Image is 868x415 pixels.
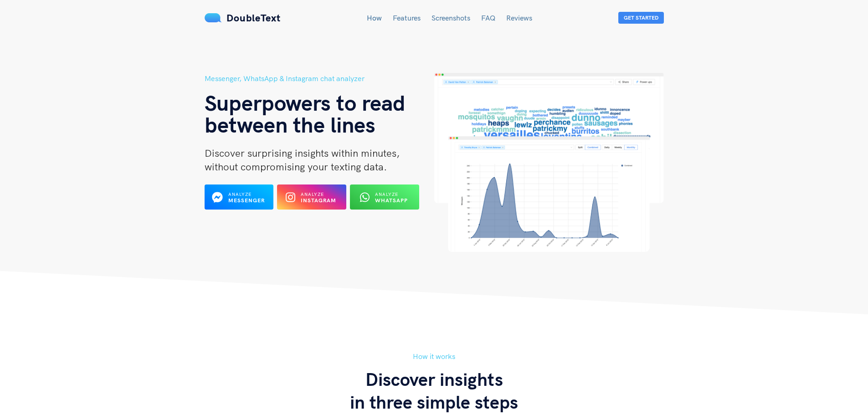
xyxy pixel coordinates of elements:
[205,160,387,173] span: without compromising your texting data.
[277,184,346,210] button: Analyze Instagram
[205,89,406,116] span: Superpowers to read
[205,111,375,138] span: between the lines
[431,13,470,22] a: Screenshots
[205,11,281,24] a: DoubleText
[205,73,434,84] h5: Messenger, WhatsApp & Instagram chat analyzer
[393,13,421,22] a: Features
[226,11,281,24] span: DoubleText
[350,184,419,210] button: Analyze WhatsApp
[618,12,664,24] button: Get Started
[277,196,346,205] a: Analyze Instagram
[205,351,664,362] h5: How it works
[375,191,398,197] span: Analyze
[205,184,274,210] button: Analyze Messenger
[205,13,222,22] img: mS3x8y1f88AAAAABJRU5ErkJggg==
[375,197,408,204] b: WhatsApp
[205,147,400,159] span: Discover surprising insights within minutes,
[350,196,419,205] a: Analyze WhatsApp
[506,13,532,22] a: Reviews
[205,368,664,413] h3: Discover insights in three simple steps
[367,13,382,22] a: How
[205,196,274,205] a: Analyze Messenger
[434,73,664,252] img: hero
[301,191,324,197] span: Analyze
[228,191,252,197] span: Analyze
[481,13,495,22] a: FAQ
[301,197,336,204] b: Instagram
[228,197,265,204] b: Messenger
